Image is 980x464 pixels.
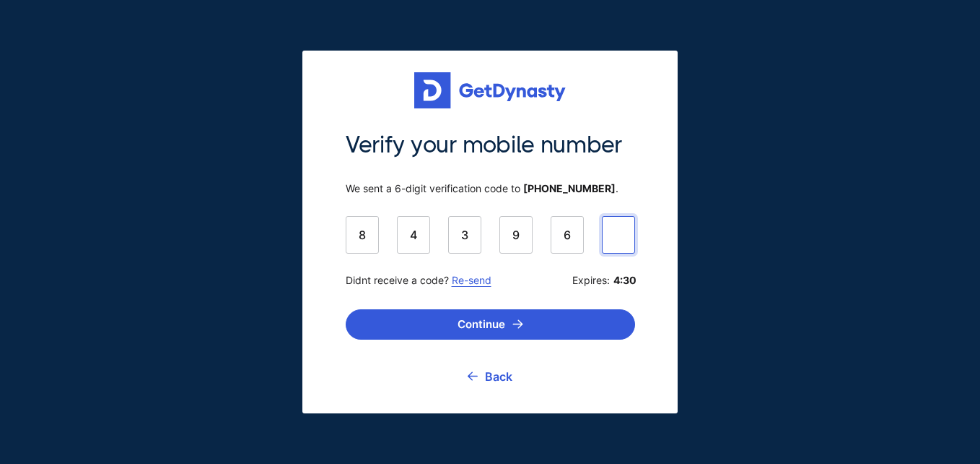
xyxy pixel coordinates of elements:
[346,130,635,160] span: Verify your mobile number
[572,274,635,287] span: Expires:
[414,72,566,108] img: Get started for free with Dynasty Trust Company
[523,182,616,194] b: [PHONE_NUMBER]
[613,274,635,287] b: 4:30
[452,274,491,286] a: Re-send
[468,358,512,395] a: Back
[346,309,635,340] button: Continue
[346,274,491,287] span: Didnt receive a code?
[468,371,478,381] img: go back icon
[346,182,635,195] span: We sent a 6-digit verification code to .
